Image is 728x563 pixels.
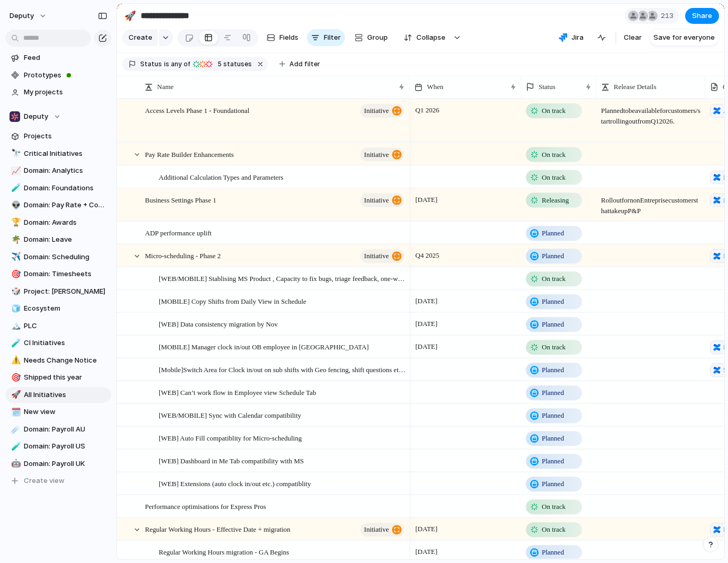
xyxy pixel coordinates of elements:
a: Projects [5,128,111,144]
span: [WEB] Can’t work flow in Employee view Schedule Tab [159,386,316,398]
span: Planned [542,251,564,261]
button: ✈️ [10,252,20,262]
div: 🧪Domain: Foundations [5,180,111,196]
span: On track [542,524,566,535]
button: Fields [262,29,303,46]
button: deputy [5,7,52,24]
div: 🧊Ecosystem [5,301,111,316]
div: ⚠️Needs Change Notice [5,353,111,368]
a: 🎯Domain: Timesheets [5,266,111,282]
div: 🏆Domain: Awards [5,215,111,231]
span: any of [169,59,190,69]
button: 🧊 [10,303,20,314]
span: Releasing [542,195,569,205]
a: 🌴Domain: Leave [5,232,111,248]
button: initiative [360,523,404,536]
span: 213 [661,11,677,21]
span: Status [140,59,162,69]
div: 👽 [11,199,19,212]
button: Clear [620,29,646,46]
span: [DATE] [413,523,440,535]
button: Share [685,8,719,24]
span: Planned [542,479,564,489]
span: Shipped this year [24,372,107,383]
span: [DATE] [413,295,440,307]
span: Roll out for non Entreprise customers that take up P&P [597,189,705,216]
span: Domain: Pay Rate + Compliance [24,200,107,210]
span: [DATE] [413,193,440,206]
span: [WEB] Data consistency migration by Nov [159,318,278,330]
span: Additional Calculation Types and Parameters [159,170,284,182]
div: 🗓️New view [5,404,111,420]
span: ADP performance uplift [145,226,212,239]
button: 5 statuses [191,58,254,70]
button: Create view [5,473,111,489]
div: 🎲 [11,285,19,297]
div: 🏆 [11,216,19,228]
div: 🚀 [11,389,19,401]
span: [WEB/MOBILE] Sync with Calendar compatibility [159,409,301,421]
button: 📈 [10,165,20,176]
span: Domain: Payroll UK [24,459,107,469]
span: 5 [214,60,223,68]
span: Pay Rate Builder Enhancements [145,147,234,160]
div: ✈️Domain: Scheduling [5,249,111,265]
span: Access Levels Phase 1 - Foundational [145,104,249,116]
span: [Mobile]Switch Area for Clock in/out on sub shifts with Geo fencing, shift questions etc from sub... [159,363,406,375]
button: 🎲 [10,286,20,297]
span: Add filter [289,59,320,69]
span: Domain: Leave [24,234,107,245]
button: 🏆 [10,217,20,228]
span: Planned [542,365,564,375]
div: 🗓️ [11,406,19,418]
span: Fields [279,32,298,43]
a: 🚀All Initiatives [5,387,111,403]
span: Planned [542,296,564,307]
div: 🧪Domain: Payroll US [5,438,111,454]
div: 🎯Shipped this year [5,370,111,385]
button: 🧪 [10,441,20,452]
span: [MOBILE] Manager clock in/out OB employee in [GEOGRAPHIC_DATA] [159,340,369,353]
span: On track [542,342,566,353]
button: Create [122,29,158,46]
button: 🌴 [10,234,20,245]
span: Create view [24,476,65,486]
button: Filter [307,29,345,46]
div: ✈️ [11,251,19,263]
span: [MOBILE] Copy Shifts from Daily View in Schedule [159,295,306,307]
span: Name [157,82,174,92]
span: Planned [542,410,564,421]
div: ☄️ [11,423,19,435]
a: Feed [5,50,111,66]
div: 🎲Project: [PERSON_NAME] [5,284,111,300]
div: 🚀 [124,8,136,23]
span: On track [542,105,566,116]
span: Planned [542,433,564,444]
button: 🧪 [10,338,20,348]
div: 🧪 [11,441,19,453]
span: Domain: Timesheets [24,269,107,279]
span: Planned to be available for customers / start rolling out from Q1 2026. [597,100,705,127]
span: Planned [542,456,564,467]
span: Projects [24,131,107,142]
button: initiative [360,249,404,263]
span: My projects [24,87,107,98]
span: Release Details [614,82,657,92]
span: Domain: Scheduling [24,252,107,262]
span: initiative [364,103,389,118]
button: 🤖 [10,459,20,469]
span: Share [692,11,712,21]
span: Prototypes [24,70,107,81]
span: Ecosystem [24,303,107,314]
span: Status [539,82,556,92]
div: 🎯 [11,268,19,280]
span: On track [542,274,566,284]
span: initiative [364,522,389,537]
a: 🤖Domain: Payroll UK [5,456,111,472]
span: Group [367,32,388,43]
a: 👽Domain: Pay Rate + Compliance [5,197,111,213]
span: New view [24,407,107,417]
